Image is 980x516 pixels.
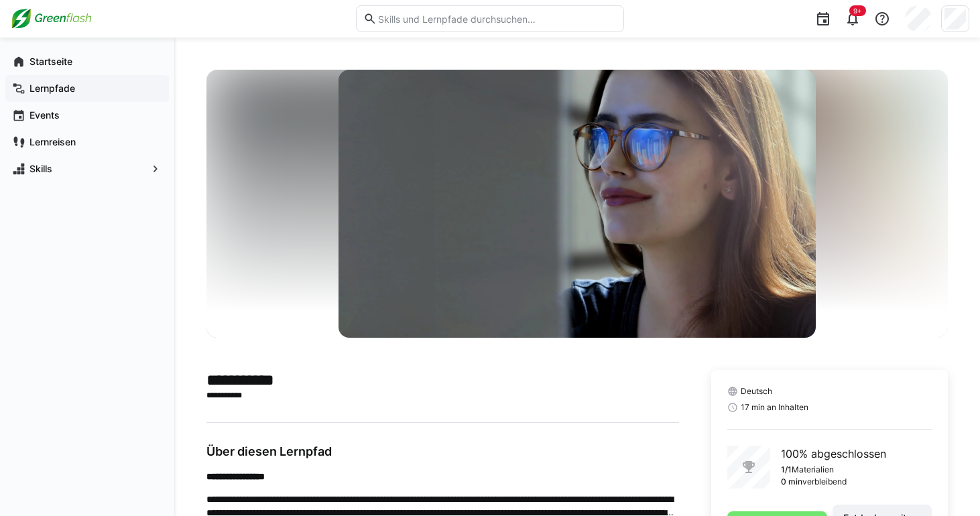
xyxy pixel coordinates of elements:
input: Skills und Lernpfade durchsuchen… [377,13,617,25]
p: Materialien [792,464,834,475]
p: 1/1 [781,464,792,475]
p: 100% abgeschlossen [781,446,886,462]
h3: Über diesen Lernpfad [206,444,679,459]
span: 17 min an Inhalten [741,402,808,413]
p: 0 min [781,476,802,487]
p: verbleibend [802,476,847,487]
span: 9+ [853,7,862,15]
span: Deutsch [741,386,772,397]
